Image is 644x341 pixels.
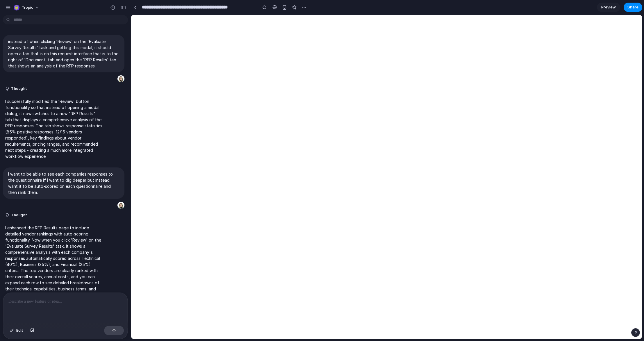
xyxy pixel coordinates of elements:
[5,98,102,159] p: I successfully modified the 'Review' button functionality so that instead of opening a modal dial...
[597,3,620,12] a: Preview
[11,3,42,12] button: Tropic
[627,4,638,10] span: Share
[8,171,119,195] p: I want to be able to see each companies responses to the questionnaire if I want to dig deeper bu...
[22,5,33,10] span: Tropic
[624,3,642,12] button: Share
[7,326,26,335] button: Edit
[5,225,102,310] p: I enhanced the RFP Results page to include detailed vendor rankings with auto-scoring functionali...
[601,4,616,10] span: Preview
[16,328,23,333] span: Edit
[8,38,119,69] p: instead of when clicking 'Review' on the 'Evaluate Survey Results' task and getting this modal, i...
